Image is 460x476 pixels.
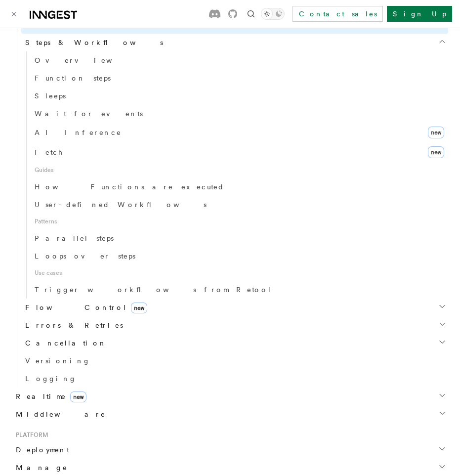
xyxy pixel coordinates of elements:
span: How Functions are executed [35,183,224,191]
span: new [70,391,86,402]
span: Fetch [35,148,63,156]
a: Contact sales [293,6,383,22]
button: Deployment [12,441,448,459]
span: new [131,303,147,313]
span: Loops over steps [35,252,135,260]
a: Parallel steps [31,229,448,247]
a: AI Inferencenew [31,123,448,142]
span: Versioning [25,357,90,365]
button: Middleware [12,405,448,423]
span: Steps & Workflows [21,38,163,47]
span: User-defined Workflows [35,201,207,209]
span: Wait for events [35,110,143,118]
span: Errors & Retries [21,320,123,330]
button: Toggle dark mode [261,8,285,20]
span: new [428,127,444,138]
span: Middleware [12,409,106,419]
span: Overview [35,56,136,64]
div: Inngest Functions [12,16,448,388]
a: Sleeps [31,87,448,105]
span: new [428,146,444,158]
button: Flow Controlnew [21,299,448,316]
span: Parallel steps [35,234,114,242]
span: Flow Control [21,303,147,312]
span: Use cases [31,265,448,281]
a: Trigger workflows from Retool [31,281,448,299]
a: Sign Up [387,6,452,22]
button: Find something... [245,8,257,20]
span: Manage [12,463,68,473]
span: Realtime [12,391,86,401]
button: Realtimenew [12,388,448,405]
a: Function steps [31,69,448,87]
a: Logging [21,370,448,388]
button: Toggle navigation [8,8,20,20]
a: User-defined Workflows [31,196,448,214]
span: AI Inference [35,129,122,136]
a: Versioning [21,352,448,370]
a: How Functions are executed [31,178,448,196]
a: Overview [31,51,448,69]
span: Logging [25,375,77,383]
button: Errors & Retries [21,316,448,334]
a: Fetchnew [31,142,448,162]
span: Guides [31,162,448,178]
a: Loops over steps [31,247,448,265]
button: Cancellation [21,334,448,352]
span: Deployment [12,445,69,455]
button: Steps & Workflows [21,34,448,51]
span: Trigger workflows from Retool [35,286,272,294]
span: Sleeps [35,92,66,100]
span: Cancellation [21,338,107,348]
div: Steps & Workflows [21,51,448,299]
a: Wait for events [31,105,448,123]
span: Patterns [31,214,448,229]
span: Platform [12,431,48,439]
span: Function steps [35,74,111,82]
